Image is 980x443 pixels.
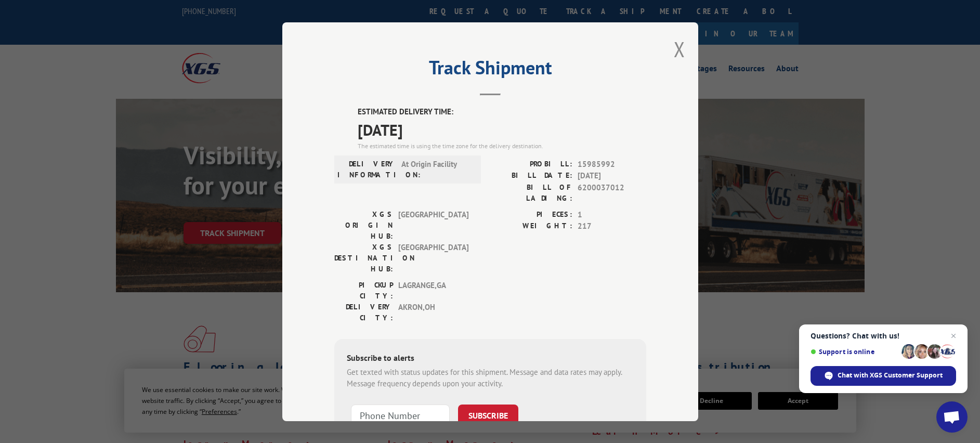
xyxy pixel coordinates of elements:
span: 6200037012 [578,181,646,203]
label: BILL OF LADING: [490,181,572,203]
span: Support is online [811,348,898,356]
h2: Track Shipment [334,60,646,80]
span: Questions? Chat with us! [811,332,956,340]
label: BILL DATE: [490,170,572,182]
span: [DATE] [358,118,646,141]
label: XGS DESTINATION HUB: [334,241,393,274]
label: ESTIMATED DELIVERY TIME: [358,106,646,118]
label: DELIVERY INFORMATION: [337,158,396,180]
label: WEIGHT: [490,220,572,232]
span: [GEOGRAPHIC_DATA] [398,209,468,241]
div: The estimated time is using the time zone for the delivery destination. [358,141,646,150]
span: At Origin Facility [401,158,472,180]
label: PIECES: [490,209,572,220]
button: Close modal [674,35,685,63]
span: Chat with XGS Customer Support [838,371,943,380]
div: Chat with XGS Customer Support [811,366,956,386]
span: Close chat [947,330,960,342]
label: DELIVERY CITY: [334,301,393,323]
div: Open chat [936,401,968,433]
label: PICKUP CITY: [334,279,393,301]
button: SUBSCRIBE [458,404,518,426]
input: Phone Number [351,404,450,426]
span: 217 [578,220,646,232]
div: Get texted with status updates for this shipment. Message and data rates may apply. Message frequ... [347,366,634,389]
label: XGS ORIGIN HUB: [334,209,393,241]
div: Subscribe to alerts [347,351,634,366]
label: PROBILL: [490,158,572,170]
span: 15985992 [578,158,646,170]
span: [GEOGRAPHIC_DATA] [398,241,468,274]
span: [DATE] [578,170,646,182]
span: LAGRANGE , GA [398,279,468,301]
span: 1 [578,209,646,220]
span: AKRON , OH [398,301,468,323]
